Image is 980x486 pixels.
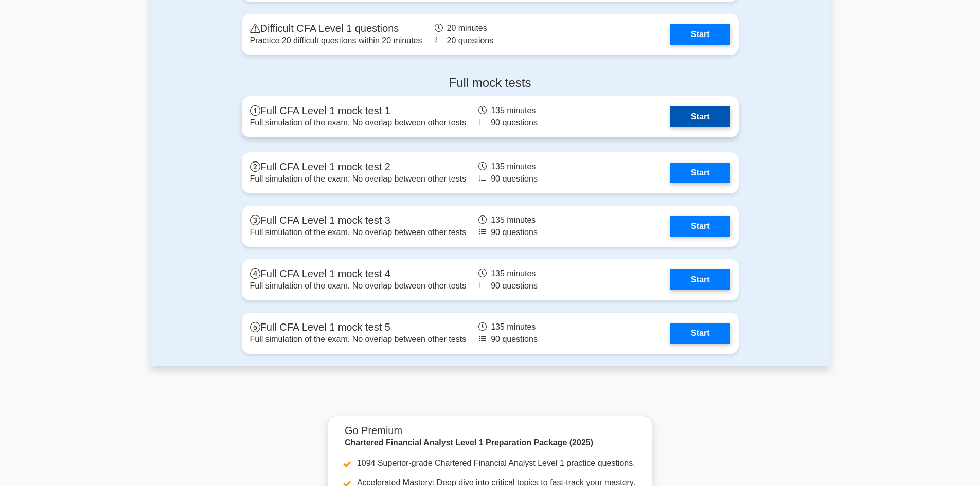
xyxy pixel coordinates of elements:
[670,323,730,344] a: Start
[670,163,730,183] a: Start
[670,216,730,237] a: Start
[670,24,730,45] a: Start
[670,269,730,290] a: Start
[242,76,739,91] h4: Full mock tests
[670,106,730,127] a: Start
